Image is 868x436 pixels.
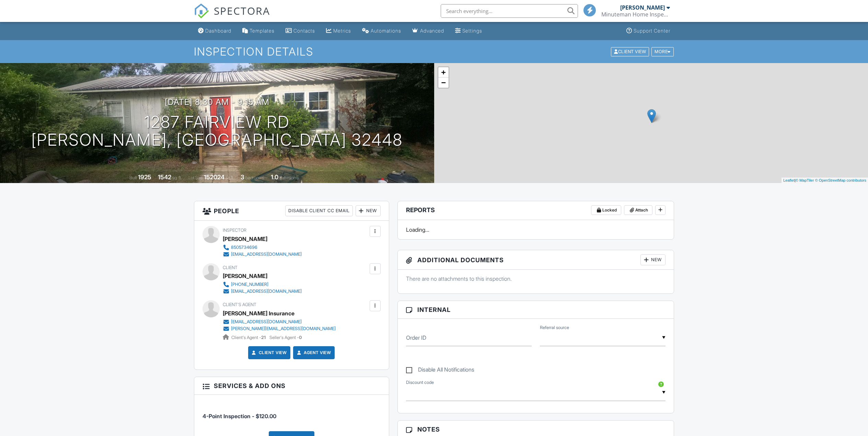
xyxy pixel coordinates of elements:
[231,319,302,325] div: [EMAIL_ADDRESS][DOMAIN_NAME]
[202,400,381,425] li: Service: 4-Point Inspection
[223,288,302,295] a: [EMAIL_ADDRESS][DOMAIN_NAME]
[188,175,203,180] span: Lot Size
[371,28,401,34] div: Automations
[462,28,482,34] div: Settings
[195,25,234,37] a: Dashboard
[634,28,670,34] div: Support Center
[223,271,267,281] div: [PERSON_NAME]
[223,308,294,318] a: [PERSON_NAME] Insurance
[231,326,336,331] div: [PERSON_NAME][EMAIL_ADDRESS][DOMAIN_NAME]
[333,28,351,34] div: Metrics
[438,77,449,88] a: Zoom out
[624,25,673,37] a: Support Center
[241,173,244,181] div: 3
[783,178,795,182] a: Leaflet
[269,335,302,340] span: Seller's Agent -
[138,173,151,181] div: 1925
[299,335,302,340] strong: 0
[420,28,444,34] div: Advanced
[223,251,302,258] a: [EMAIL_ADDRESS][DOMAIN_NAME]
[223,228,246,233] span: Inspector
[225,175,234,180] span: sq.ft.
[194,3,209,19] img: The Best Home Inspection Software - Spectora
[158,173,171,181] div: 1542
[611,47,649,56] div: Client View
[323,25,354,37] a: Metrics
[231,252,302,257] div: [EMAIL_ADDRESS][DOMAIN_NAME]
[271,173,278,181] div: 1.0
[165,97,269,107] h3: [DATE] 8:30 am - 9:15 am
[438,67,449,77] a: Zoom in
[204,173,224,181] div: 152024
[231,335,267,340] span: Client's Agent -
[223,234,267,244] div: [PERSON_NAME]
[214,3,270,18] span: SPECTORA
[194,201,389,221] h3: People
[796,178,814,182] a: © MapTiler
[359,25,404,37] a: Automations (Basic)
[194,9,270,24] a: SPECTORA
[202,413,276,420] span: 4-Point Inspection - $120.00
[610,49,651,54] a: Client View
[250,28,275,34] div: Templates
[452,25,485,37] a: Settings
[283,25,318,37] a: Contacts
[601,11,670,18] div: Minuteman Home Inspections
[406,275,666,282] p: There are no attachments to this inspection.
[406,379,434,386] label: Discount code
[398,301,674,319] h3: Internal
[261,335,266,340] strong: 21
[223,325,336,332] a: [PERSON_NAME][EMAIL_ADDRESS][DOMAIN_NAME]
[231,289,302,294] div: [EMAIL_ADDRESS][DOMAIN_NAME]
[540,325,569,331] label: Referral source
[223,302,256,307] span: Client's Agent
[172,175,182,180] span: sq. ft.
[245,175,264,180] span: bedrooms
[231,245,257,250] div: 8505734696
[651,47,674,56] div: More
[285,205,353,216] div: Disable Client CC Email
[251,349,287,356] a: Client View
[356,205,381,216] div: New
[194,377,389,395] h3: Services & Add ons
[240,25,277,37] a: Templates
[441,4,578,18] input: Search everything...
[293,28,315,34] div: Contacts
[620,4,665,11] div: [PERSON_NAME]
[296,349,331,356] a: Agent View
[223,281,302,288] a: [PHONE_NUMBER]
[406,334,426,341] label: Order ID
[205,28,231,34] div: Dashboard
[223,318,336,325] a: [EMAIL_ADDRESS][DOMAIN_NAME]
[409,25,447,37] a: Advanced
[231,282,268,287] div: [PHONE_NUMBER]
[223,244,302,251] a: 8505734696
[406,366,474,375] label: Disable All Notifications
[223,265,238,270] span: Client
[279,175,299,180] span: bathrooms
[398,250,674,270] h3: Additional Documents
[640,254,666,265] div: New
[31,113,403,149] h1: 1287 Fairview Rd [PERSON_NAME], [GEOGRAPHIC_DATA] 32448
[194,46,674,58] h1: Inspection Details
[129,175,137,180] span: Built
[815,178,866,182] a: © OpenStreetMap contributors
[782,178,868,183] div: |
